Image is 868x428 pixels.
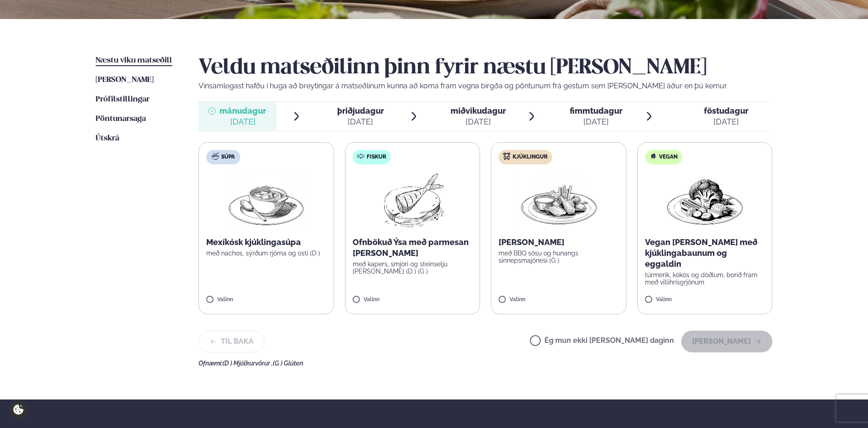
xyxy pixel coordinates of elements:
h2: Veldu matseðilinn þinn fyrir næstu [PERSON_NAME] [199,55,772,81]
div: [DATE] [451,116,506,127]
span: Næstu viku matseðill [96,57,172,64]
img: Fish.png [372,172,452,230]
div: [DATE] [570,116,622,127]
p: Ofnbökuð Ýsa með parmesan [PERSON_NAME] [353,237,473,259]
span: Kjúklingur [513,154,548,161]
span: [PERSON_NAME] [96,76,154,84]
span: miðvikudagur [451,106,506,115]
p: Vinsamlegast hafðu í huga að breytingar á matseðlinum kunna að koma fram vegna birgða og pöntunum... [199,81,772,91]
span: fimmtudagur [570,106,622,115]
img: Vegan.png [665,172,745,230]
button: [PERSON_NAME] [681,331,772,352]
p: túrmerik, kókos og döðlum, borið fram með villihrísgrjónum [645,271,765,286]
p: með nachos, sýrðum rjóma og osti (D ) [206,250,326,257]
span: Vegan [659,154,678,161]
span: Pöntunarsaga [96,115,146,123]
span: (D ) Mjólkurvörur , [223,360,273,367]
a: Prófílstillingar [96,94,150,105]
a: [PERSON_NAME] [96,75,154,86]
button: Til baka [199,331,265,352]
a: Pöntunarsaga [96,114,146,125]
img: Soup.png [226,172,306,230]
span: Útskrá [96,135,119,142]
a: Útskrá [96,133,119,144]
span: mánudagur [219,106,266,115]
p: Vegan [PERSON_NAME] með kjúklingabaunum og eggaldin [645,237,765,269]
span: föstudagur [704,106,748,115]
div: [DATE] [704,116,748,127]
span: (G ) Glúten [273,360,303,367]
p: [PERSON_NAME] [499,237,619,248]
img: chicken.svg [503,153,510,160]
a: Cookie settings [9,400,28,419]
img: Vegan.svg [650,153,657,160]
span: Fiskur [367,154,386,161]
div: Ofnæmi: [199,360,772,367]
a: Næstu viku matseðill [96,55,172,66]
p: Mexíkósk kjúklingasúpa [206,237,326,248]
div: [DATE] [337,116,384,127]
span: þriðjudagur [337,106,384,115]
img: fish.svg [357,153,364,160]
div: [DATE] [219,116,266,127]
p: með BBQ sósu og hunangs sinnepsmajónesi (G ) [499,250,619,264]
span: Súpa [221,154,235,161]
img: Chicken-wings-legs.png [519,172,598,230]
span: Prófílstillingar [96,96,150,103]
img: soup.svg [212,153,219,160]
p: með kapers, smjöri og steinselju [PERSON_NAME] (D ) (G ) [353,260,473,275]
